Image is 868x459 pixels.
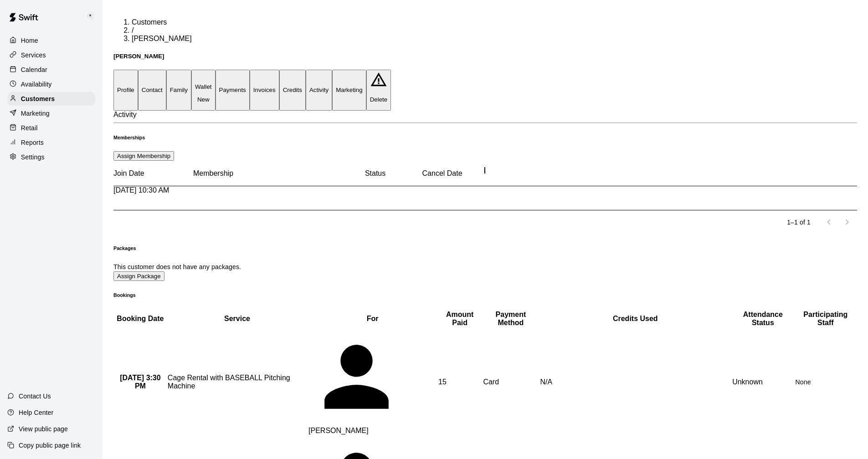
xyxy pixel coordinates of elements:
div: Tom Rafferty [308,329,437,427]
p: Marketing [21,109,50,118]
p: 1–1 of 1 [787,218,811,227]
button: Assign Membership [113,151,174,161]
div: [DATE] 10:30 AM [113,186,193,210]
a: Home [7,34,95,47]
a: Customers [132,18,167,26]
p: Contact Us [19,392,51,401]
td: Card [483,328,539,435]
p: Wallet [195,83,212,90]
button: Invoices [250,70,279,110]
button: Marketing [332,70,366,110]
button: Profile [113,70,138,110]
a: Marketing [7,107,95,120]
a: Services [7,48,95,62]
p: Copy public page link [19,441,81,450]
a: Reports [7,136,95,149]
div: Cancel Date [422,161,480,186]
p: This customer does not have any packages. [113,262,857,271]
td: Cage Rental with BASEBALL Pitching Machine [167,328,307,435]
p: Reports [21,138,44,147]
p: Calendar [21,65,47,74]
nav: breadcrumb [113,18,857,43]
td: Unknown [732,328,794,435]
h6: Bookings [113,292,857,298]
a: Settings [7,150,95,164]
div: Join Date [113,161,193,186]
b: Credits Used [613,315,658,322]
p: View public page [19,424,68,433]
p: Customers [21,94,55,103]
div: Status [365,161,422,186]
p: Services [21,51,46,60]
button: Activity [306,70,332,110]
p: None [796,377,856,387]
button: Contact [138,70,166,110]
p: Home [21,36,38,45]
div: Membership [193,161,365,186]
p: Delete [370,96,388,103]
td: N/A [539,328,731,435]
p: Retail [21,123,38,133]
h5: [PERSON_NAME] [113,53,857,60]
button: Family [166,70,191,110]
span: Activity [113,111,137,118]
b: For [367,315,379,322]
a: Calendar [7,63,95,76]
p: Settings [21,153,45,162]
h6: Memberships [113,135,857,140]
b: Amount Paid [446,311,473,326]
button: Credits [279,70,306,110]
div: basic tabs example [113,70,857,110]
span: [PERSON_NAME] [132,35,192,42]
b: Participating Staff [803,311,847,326]
span: New [197,96,210,103]
p: Availability [21,80,52,89]
b: Service [224,315,250,322]
a: Availability [7,77,95,91]
img: Keith Brooks [85,11,96,22]
b: Attendance Status [743,311,783,326]
h6: Packages [113,245,857,251]
b: Booking Date [117,315,164,322]
b: Payment Method [496,311,526,326]
button: Assign Package [113,271,164,281]
span: [PERSON_NAME] [308,427,369,434]
li: / [132,26,857,35]
td: 15 [438,328,482,435]
a: Retail [7,121,95,135]
div: Keith Brooks [83,7,103,25]
p: Help Center [19,408,53,417]
a: Customers [7,92,95,106]
th: [DATE] 3:30 PM [114,328,166,435]
button: Payments [216,70,250,110]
